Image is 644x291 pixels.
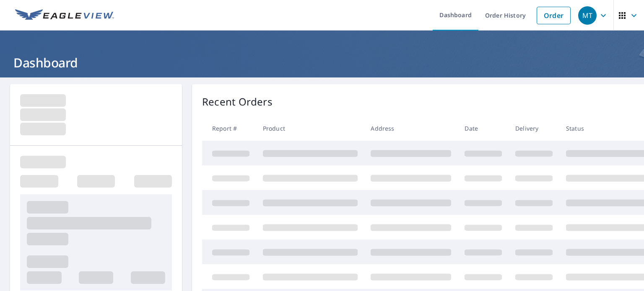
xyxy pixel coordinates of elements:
[202,116,256,141] th: Report #
[578,6,597,25] div: MT
[256,116,364,141] th: Product
[458,116,509,141] th: Date
[202,94,273,109] p: Recent Orders
[15,9,114,22] img: EV Logo
[509,116,559,141] th: Delivery
[10,54,634,71] h1: Dashboard
[364,116,458,141] th: Address
[537,7,571,24] a: Order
